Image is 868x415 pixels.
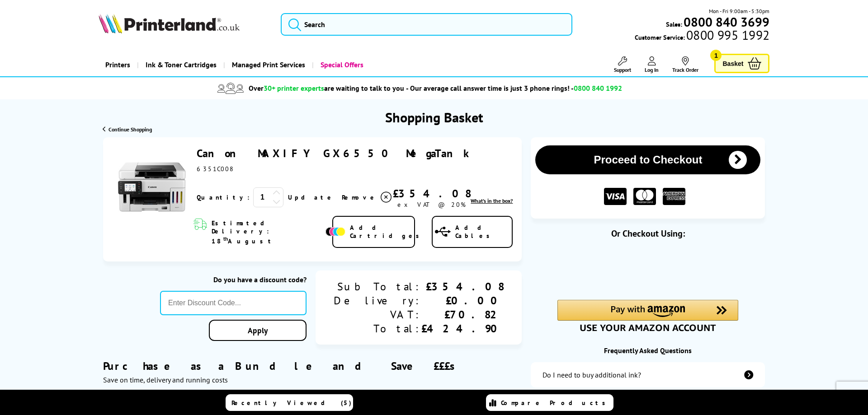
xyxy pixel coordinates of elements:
span: Log In [645,66,659,73]
span: 1 [710,50,722,61]
div: Do you have a discount code? [160,275,307,284]
span: Customer Service: [635,31,769,42]
span: 0800 995 1992 [685,31,769,39]
a: Compare Products [486,394,613,411]
a: Printers [99,53,137,76]
div: Amazon Pay - Use your Amazon account [557,300,738,331]
span: ex VAT @ 20% [397,201,466,209]
a: Printerland Logo [99,14,269,35]
div: VAT: [334,308,421,322]
a: lnk_inthebox [471,197,513,204]
a: Apply [209,320,307,341]
span: Over are waiting to talk to you [249,84,404,93]
a: additional-ink [531,362,765,387]
span: Continue Shopping [108,126,152,133]
span: - Our average call answer time is just 3 phone rings! - [406,84,622,93]
a: Continue Shopping [103,126,152,133]
span: What's in the box? [471,197,513,204]
img: Add Cartridges [325,227,345,236]
a: Managed Print Services [223,53,312,76]
div: £70.82 [421,308,504,322]
div: Total: [334,322,421,336]
div: Delivery: [334,294,421,308]
img: VISA [604,188,627,205]
input: Search [281,13,572,36]
a: Ink & Toner Cartridges [137,53,223,76]
span: 0800 840 1992 [574,84,622,93]
a: Recently Viewed (5) [226,394,353,411]
span: 6351C008 [197,165,232,173]
span: Compare Products [501,399,610,407]
span: Estimated Delivery: 18 August [212,219,323,245]
img: Printerland Logo [99,14,240,33]
div: Or Checkout Using: [531,228,765,239]
h1: Shopping Basket [385,108,483,126]
img: American Express [663,188,685,205]
input: Enter Discount Code... [160,291,307,315]
a: Basket 1 [714,54,769,73]
span: Basket [722,57,743,70]
span: Remove [342,193,377,201]
span: Add Cartridges [350,224,424,240]
a: 0800 840 3699 [682,18,769,26]
div: £0.00 [421,294,504,308]
a: Update [288,193,335,201]
span: Mon - Fri 9:00am - 5:30pm [709,7,769,15]
img: MASTER CARD [633,188,656,205]
a: Log In [645,56,659,73]
iframe: PayPal [557,254,738,284]
span: Recently Viewed (5) [231,399,352,407]
div: £424.90 [421,322,504,336]
b: 0800 840 3699 [684,14,769,30]
div: £354.08 [393,187,471,201]
span: Add Cables [455,224,512,240]
div: Purchase as a Bundle and Save £££s [103,345,522,384]
a: Special Offers [312,53,370,76]
img: Canon MAXIFY GX6550 MegaTank [118,146,186,214]
span: Sales: [666,20,682,28]
div: £354.08 [421,280,504,294]
a: Track Order [672,56,698,73]
span: Quantity: [197,193,250,201]
a: Support [614,56,631,73]
div: Do I need to buy additional ink? [542,370,641,379]
sup: th [223,235,228,242]
a: Delete item from your basket [342,191,393,204]
span: Ink & Toner Cartridges [146,53,217,76]
div: Save on time, delivery and running costs [103,375,522,384]
span: 30+ printer experts [264,84,324,93]
button: Proceed to Checkout [535,145,760,174]
a: Canon MAXIFY GX6550 MegaTank [197,146,475,160]
div: Frequently Asked Questions [531,346,765,355]
div: Sub Total: [334,280,421,294]
span: Support [614,66,631,73]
